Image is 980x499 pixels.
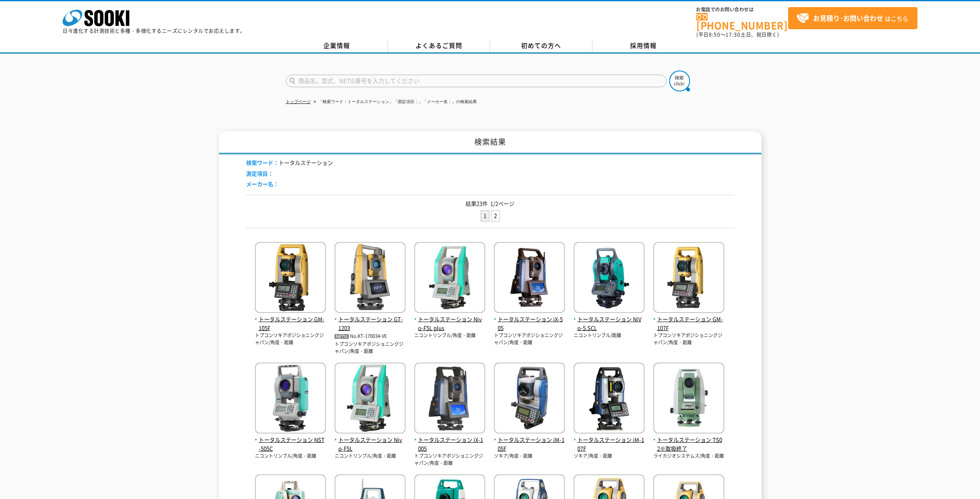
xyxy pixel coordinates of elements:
[286,99,311,104] a: トップページ
[255,242,326,315] img: GM-105F
[414,427,485,453] a: トータルステーション iX-1005
[521,41,561,50] span: 初めての方へ
[592,40,695,52] a: 採用情報
[574,315,645,333] span: トータルステーション NiVo-5.SCL
[494,427,565,453] a: トータルステーション iM-105F
[494,242,565,315] img: iX-505
[246,199,734,208] p: 結果23件 1/2ページ
[219,131,761,154] h1: 検索結果
[255,363,326,436] img: NST-505C
[335,341,406,355] p: トプコンソキアポジショニングジャパン/角度・距離
[726,31,741,38] span: 17:30
[494,332,565,346] p: トプコンソキアポジショニングジャパン/角度・距離
[653,363,724,436] img: TS02※取扱終了
[653,436,724,453] span: トータルステーション TS02※取扱終了
[709,31,721,38] span: 8:50
[574,242,645,315] img: NiVo-5.SCL
[696,13,788,30] a: [PHONE_NUMBER]
[574,306,645,332] a: トータルステーション NiVo-5.SCL
[286,75,667,87] input: 商品名、型式、NETIS番号を入力してください
[574,436,645,453] span: トータルステーション iM-107F
[335,242,406,315] img: GT-1203
[335,453,406,460] p: ニコントリンブル/角度・距離
[696,7,788,12] span: お電話でのお問い合わせは
[335,427,406,453] a: トータルステーション Nivo-F5L
[414,453,485,466] p: トプコンソキアポジショニングジャパン/角度・距離
[494,315,565,333] span: トータルステーション iX-505
[255,332,326,346] p: トプコンソキアポジショニングジャパン/角度・距離
[414,315,485,333] span: トータルステーション Nivo-F5L plus
[574,453,645,460] p: ソキア/角度・距離
[255,315,326,333] span: トータルステーション GM-105F
[388,40,490,52] a: よくあるご質問
[788,7,917,29] a: お見積り･お問い合わせはこちら
[286,40,388,52] a: 企業情報
[574,332,645,339] p: ニコントリンブル/距離
[335,332,406,341] p: No.KT-170034-VE
[813,13,883,23] strong: お見積り･お問い合わせ
[653,306,724,332] a: トータルステーション GM-107F
[669,71,690,91] img: btn_search.png
[414,242,485,315] img: Nivo-F5L plus
[335,315,406,333] span: トータルステーション GT-1203
[246,169,273,177] span: 測定項目：
[653,242,724,315] img: GM-107F
[255,453,326,460] p: ニコントリンブル/角度・距離
[653,315,724,333] span: トータルステーション GM-107F
[414,436,485,453] span: トータルステーション iX-1005
[796,12,908,25] span: はこちら
[494,306,565,332] a: トータルステーション iX-505
[494,363,565,436] img: iM-105F
[246,159,279,166] span: 検索ワード：
[335,436,406,453] span: トータルステーション Nivo-F5L
[255,306,326,332] a: トータルステーション GM-105F
[63,28,245,33] p: 日々進化する計測技術と多種・多様化するニーズにレンタルでお応えします。
[414,332,485,339] p: ニコントリンブル/角度・距離
[696,31,779,38] span: (平日 ～ 土日、祝日除く)
[481,210,489,222] li: 1
[653,427,724,453] a: トータルステーション TS02※取扱終了
[490,40,592,52] a: 初めての方へ
[653,453,724,460] p: ライカジオシステムズ/角度・距離
[494,453,565,460] p: ソキア/角度・距離
[414,306,485,332] a: トータルステーション Nivo-F5L plus
[574,427,645,453] a: トータルステーション iM-107F
[491,211,499,221] a: 2
[335,306,406,332] a: トータルステーション GT-1203
[246,159,333,167] li: トータルステーション
[255,427,326,453] a: トータルステーション NST-505C
[312,98,477,106] li: 「検索ワード：トータルステーション」「測定項目：」「メーカー名：」の検索結果
[653,332,724,346] p: トプコンソキアポジショニングジャパン/角度・距離
[494,436,565,453] span: トータルステーション iM-105F
[414,363,485,436] img: iX-1005
[255,436,326,453] span: トータルステーション NST-505C
[574,363,645,436] img: iM-107F
[246,180,279,188] span: メーカー名：
[335,363,406,436] img: Nivo-F5L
